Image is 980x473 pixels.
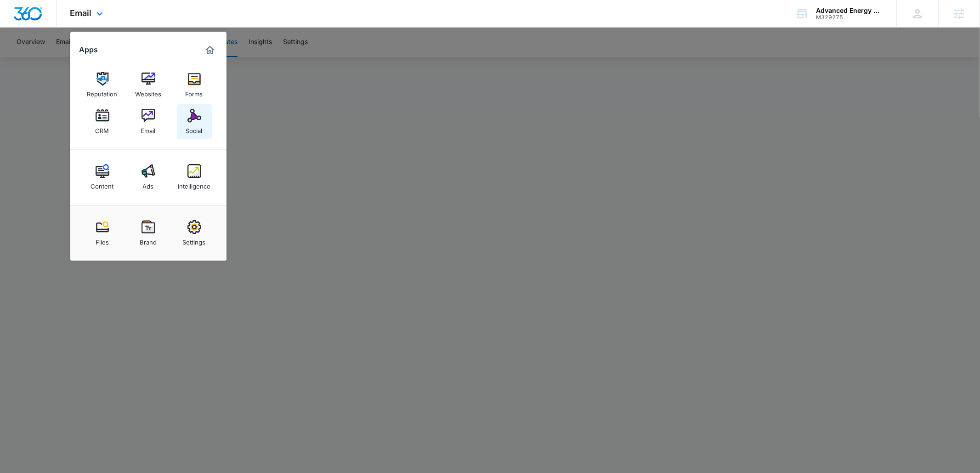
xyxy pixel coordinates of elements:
div: account id [816,14,883,21]
a: Social [177,104,212,139]
div: account name [816,7,883,14]
div: Content [91,178,114,190]
div: Intelligence [178,178,210,190]
a: Brand [131,216,166,250]
div: Ads [143,178,154,190]
span: Email [70,8,92,18]
a: Reputation [85,67,120,102]
div: Files [96,234,109,246]
a: Marketing 360® Dashboard [203,43,217,57]
a: Files [85,216,120,250]
div: Reputation [87,86,118,98]
div: Brand [140,234,157,246]
a: Websites [131,67,166,102]
a: Email [131,104,166,139]
div: Forms [186,86,203,98]
a: Settings [177,216,212,250]
a: CRM [85,104,120,139]
a: Content [85,160,120,195]
a: Forms [177,67,212,102]
div: Websites [135,86,161,98]
div: CRM [96,122,109,134]
div: Email [141,122,156,134]
div: Settings [183,234,206,246]
a: Ads [131,160,166,195]
a: Intelligence [177,160,212,195]
div: Social [186,122,203,134]
h2: Apps [79,45,98,54]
